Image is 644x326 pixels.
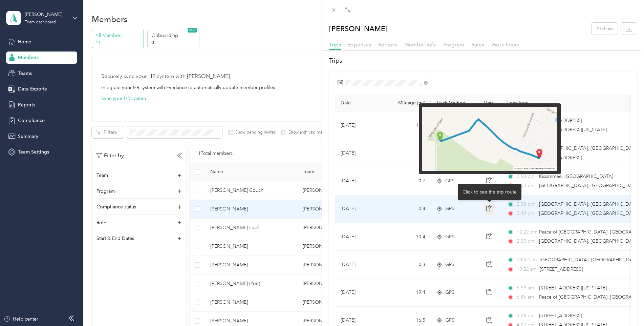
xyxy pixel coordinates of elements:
[539,238,639,244] span: [GEOGRAPHIC_DATA], [GEOGRAPHIC_DATA]
[445,289,454,296] span: GPS
[348,41,371,48] span: Expenses
[540,257,640,263] span: [GEOGRAPHIC_DATA], [GEOGRAPHIC_DATA]
[378,41,397,48] span: Reports
[443,41,464,48] span: Program
[517,284,536,292] span: 5:59 am
[335,111,386,139] td: [DATE]
[606,288,644,326] iframe: Everlance-gr Chat Button Frame
[517,293,536,301] span: 6:46 am
[329,23,388,35] p: [PERSON_NAME]
[422,107,557,171] img: minimap
[471,41,484,48] span: Rates
[335,95,386,111] th: Date
[517,256,537,264] span: 10:52 am
[386,279,431,307] td: 19.4
[386,167,431,195] td: 0.7
[335,223,386,251] td: [DATE]
[445,317,454,324] span: GPS
[335,167,386,195] td: [DATE]
[517,173,536,180] span: 2:58 pm
[540,266,583,272] span: [STREET_ADDRESS]
[445,205,454,212] span: GPS
[445,233,454,241] span: GPS
[335,279,386,307] td: [DATE]
[329,41,341,48] span: Trips
[517,210,536,217] span: 2:49 pm
[329,56,637,65] h2: Trips
[478,95,502,111] th: Map
[335,251,386,279] td: [DATE]
[386,251,431,279] td: 0.3
[386,223,431,251] td: 10.4
[458,184,521,200] div: Click to see the trip route
[517,266,537,273] span: 10:52 am
[404,41,436,48] span: Member info
[335,139,386,167] td: [DATE]
[539,285,607,291] span: [STREET_ADDRESS][US_STATE]
[386,111,431,139] td: 19.6
[445,177,454,185] span: GPS
[491,41,519,48] span: Work hours
[592,23,618,35] button: Archive
[386,195,431,223] td: 0.4
[517,182,536,189] span: 3:03 pm
[539,210,639,216] span: [GEOGRAPHIC_DATA], [GEOGRAPHIC_DATA]
[445,261,454,268] span: GPS
[431,95,478,111] th: Track Method
[517,228,536,236] span: 12:22 pm
[386,139,431,167] td: 0.8
[335,195,386,223] td: [DATE]
[517,312,536,320] span: 3:28 pm
[386,95,431,111] th: Mileage (mi)
[517,238,536,245] span: 2:30 pm
[539,127,607,133] span: [STREET_ADDRESS][US_STATE]
[539,313,582,319] span: [STREET_ADDRESS]
[539,174,613,179] span: Kissimmee, [GEOGRAPHIC_DATA]
[517,201,536,208] span: 2:38 pm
